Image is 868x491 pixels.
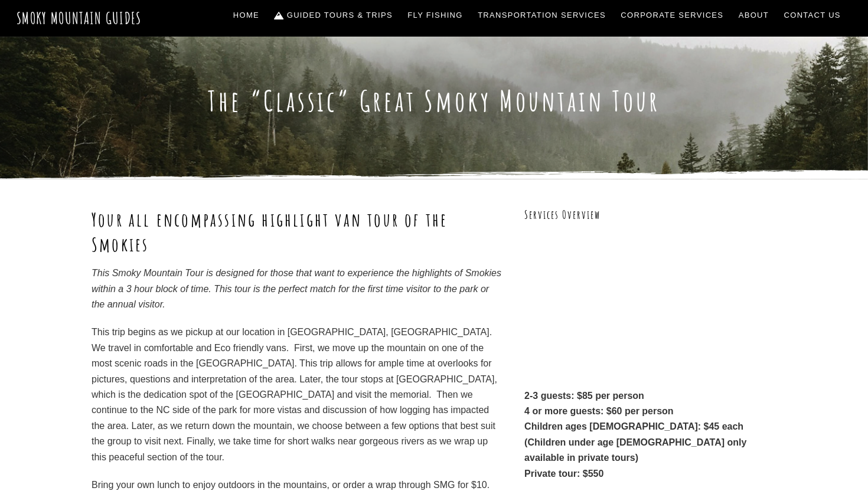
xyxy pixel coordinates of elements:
[229,3,264,28] a: Home
[524,391,644,401] strong: 2-3 guests: $85 per person
[524,406,674,416] strong: 4 or more guests: $60 per person
[403,3,468,28] a: Fly Fishing
[92,84,776,118] h1: The “Classic” Great Smoky Mountain Tour
[17,8,142,28] a: Smoky Mountain Guides
[524,437,746,463] strong: (Children under age [DEMOGRAPHIC_DATA] only available in private tours)
[524,207,776,223] h3: Services Overview
[734,3,774,28] a: About
[779,3,846,28] a: Contact Us
[270,3,397,28] a: Guided Tours & Trips
[524,469,603,479] strong: Private tour: $550
[524,421,743,431] strong: Children ages [DEMOGRAPHIC_DATA]: $45 each
[92,268,501,309] em: This Smoky Mountain Tour is designed for those that want to experience the highlights of Smokies ...
[92,207,448,256] strong: Your all encompassing highlight van tour of the Smokies
[616,3,729,28] a: Corporate Services
[473,3,610,28] a: Transportation Services
[92,325,502,465] p: This trip begins as we pickup at our location in [GEOGRAPHIC_DATA], [GEOGRAPHIC_DATA]. We travel ...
